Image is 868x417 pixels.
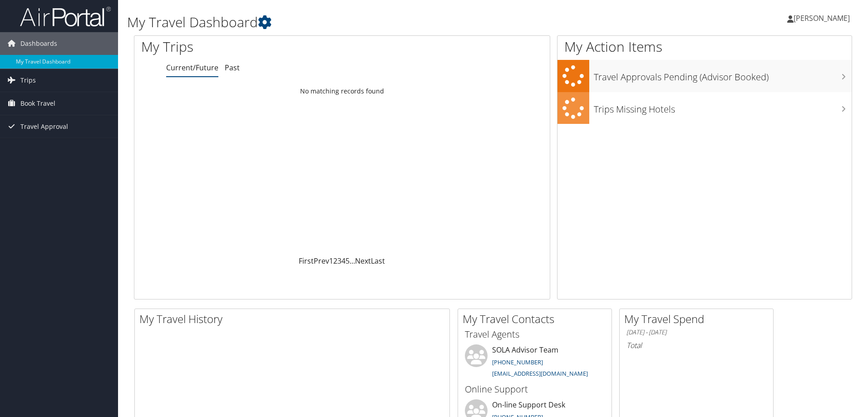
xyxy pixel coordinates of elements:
[557,37,852,56] h1: My Action Items
[341,256,345,266] a: 4
[337,256,341,266] a: 3
[624,311,773,327] h2: My Travel Spend
[371,256,385,266] a: Last
[626,328,766,337] h6: [DATE] - [DATE]
[141,37,370,56] h1: My Trips
[355,256,371,266] a: Next
[20,69,36,92] span: Trips
[20,6,111,27] img: airportal-logo.png
[787,5,859,32] a: [PERSON_NAME]
[794,13,850,23] span: [PERSON_NAME]
[314,256,329,266] a: Prev
[20,115,68,138] span: Travel Approval
[594,66,852,83] h3: Travel Approvals Pending (Advisor Booked)
[20,92,55,115] span: Book Travel
[460,344,609,382] li: SOLA Advisor Team
[465,383,605,396] h3: Online Support
[127,13,615,32] h1: My Travel Dashboard
[134,83,550,99] td: No matching records found
[166,63,218,73] a: Current/Future
[594,98,852,116] h3: Trips Missing Hotels
[557,60,852,92] a: Travel Approvals Pending (Advisor Booked)
[350,256,355,266] span: …
[329,256,333,266] a: 1
[492,358,543,366] a: [PHONE_NUMBER]
[345,256,350,266] a: 5
[20,32,57,55] span: Dashboards
[225,63,240,73] a: Past
[333,256,337,266] a: 2
[299,256,314,266] a: First
[465,328,605,341] h3: Travel Agents
[463,311,612,327] h2: My Travel Contacts
[626,340,766,350] h6: Total
[139,311,449,327] h2: My Travel History
[557,92,852,124] a: Trips Missing Hotels
[492,369,588,378] a: [EMAIL_ADDRESS][DOMAIN_NAME]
